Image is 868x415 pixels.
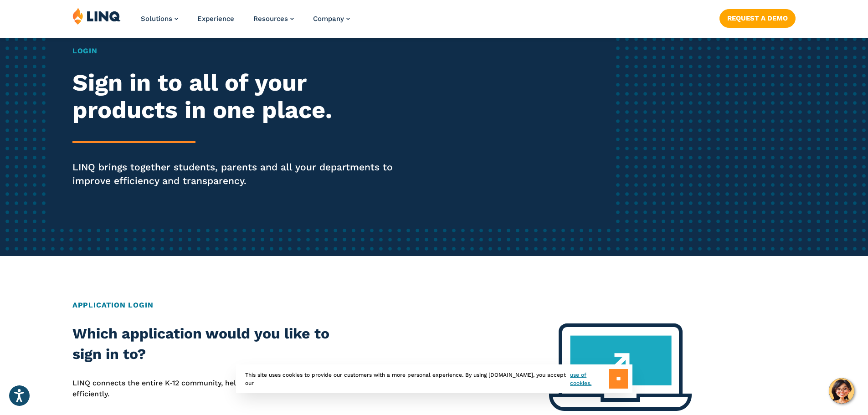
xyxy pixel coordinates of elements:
[72,323,361,365] h2: Which application would you like to sign in to?
[141,15,178,23] a: Solutions
[313,15,344,23] span: Company
[72,378,361,400] p: LINQ connects the entire K‑12 community, helping your district to work far more efficiently.
[829,378,854,404] button: Hello, have a question? Let’s chat.
[72,7,121,25] img: LINQ | K‑12 Software
[719,9,796,27] a: Request a Demo
[141,7,350,37] nav: Primary Navigation
[570,371,609,387] a: use of cookies.
[72,300,796,311] h2: Application Login
[72,69,407,124] h2: Sign in to all of your products in one place.
[72,46,407,56] h1: Login
[72,160,407,188] p: LINQ brings together students, parents and all your departments to improve efficiency and transpa...
[253,15,294,23] a: Resources
[141,15,172,23] span: Solutions
[313,15,350,23] a: Company
[719,7,796,27] nav: Button Navigation
[253,15,288,23] span: Resources
[197,15,234,23] a: Experience
[236,364,632,393] div: This site uses cookies to provide our customers with a more personal experience. By using [DOMAIN...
